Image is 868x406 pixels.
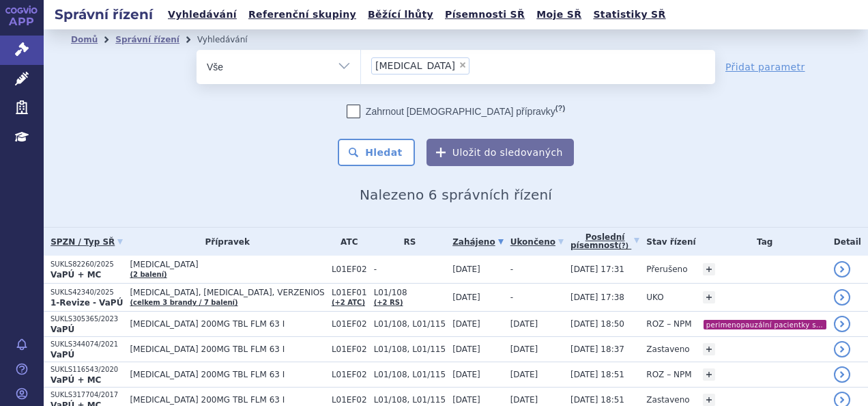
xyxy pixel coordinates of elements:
span: - [374,265,446,274]
a: Moje SŘ [532,5,585,24]
span: L01/108 [374,288,446,297]
strong: VaPÚ [50,350,74,360]
a: Přidat parametr [725,60,805,74]
span: [DATE] [452,370,480,379]
strong: VaPÚ + MC [50,375,101,385]
span: [DATE] [510,395,538,405]
span: [MEDICAL_DATA] 200MG TBL FLM 63 I [130,319,324,329]
th: Přípravek [123,228,324,256]
th: Tag [696,228,827,256]
a: detail [834,289,850,306]
a: detail [834,341,850,357]
a: Domů [71,35,98,44]
a: Zahájeno [452,232,504,252]
abbr: (?) [555,104,565,113]
span: [DATE] [452,395,480,405]
a: + [703,291,715,303]
p: SUKLS42340/2025 [50,288,123,297]
strong: VaPÚ + MC [50,270,101,280]
span: ROZ – NPM [646,319,691,329]
span: - [510,265,513,274]
a: + [703,343,715,355]
span: [DATE] [452,293,480,302]
a: (+2 ATC) [332,299,365,306]
span: Zastaveno [646,395,689,405]
a: Běžící lhůty [364,5,437,24]
p: SUKLS344074/2021 [50,340,123,349]
span: L01EF02 [332,344,367,354]
span: [DATE] [452,319,480,329]
a: (2 balení) [130,271,167,278]
a: Statistiky SŘ [589,5,669,24]
h2: Správní řízení [44,5,164,24]
th: RS [367,228,446,256]
a: Správní řízení [115,35,179,44]
abbr: (?) [618,242,628,250]
span: [DATE] 17:31 [570,265,624,274]
span: L01EF02 [332,395,367,405]
strong: VaPÚ [50,325,74,334]
a: Vyhledávání [164,5,241,24]
span: ROZ – NPM [646,370,691,379]
th: Stav řízení [639,228,695,256]
span: Zastaveno [646,344,689,354]
th: Detail [827,228,868,256]
span: L01/108, L01/115 [374,319,446,329]
a: detail [834,366,850,383]
span: [DATE] [452,265,480,274]
th: ATC [325,228,367,256]
input: [MEDICAL_DATA] [474,57,481,74]
span: [MEDICAL_DATA] 200MG TBL FLM 63 I [130,370,324,379]
span: [DATE] 18:50 [570,319,624,329]
span: [MEDICAL_DATA] [375,61,455,70]
span: [MEDICAL_DATA], [MEDICAL_DATA], VERZENIOS [130,288,324,297]
a: (+2 RS) [374,299,403,306]
i: perimenopauzální pacientky s karcinomem prsu [704,320,826,329]
strong: 1-Revize - VaPÚ [50,298,123,308]
span: L01EF01 [332,288,367,297]
span: UKO [646,293,663,302]
li: Vyhledávání [197,29,265,50]
p: SUKLS317704/2017 [50,390,123,400]
p: SUKLS82260/2025 [50,260,123,269]
a: Písemnosti SŘ [441,5,529,24]
span: L01EF02 [332,370,367,379]
p: SUKLS305365/2023 [50,314,123,324]
a: (celkem 3 brandy / 7 balení) [130,299,237,306]
span: [DATE] 18:51 [570,370,624,379]
span: L01EF02 [332,265,367,274]
span: L01/108, L01/115 [374,344,446,354]
p: SUKLS116543/2020 [50,365,123,375]
button: Uložit do sledovaných [426,139,574,166]
a: + [703,263,715,275]
span: [MEDICAL_DATA] [130,260,324,269]
a: Poslednípísemnost(?) [570,228,639,256]
span: - [510,293,513,302]
span: [DATE] [510,344,538,354]
span: [MEDICAL_DATA] 200MG TBL FLM 63 I [130,344,324,354]
label: Zahrnout [DEMOGRAPHIC_DATA] přípravky [347,105,565,118]
span: [DATE] [510,319,538,329]
a: + [703,368,715,381]
span: [DATE] 17:38 [570,293,624,302]
span: Přerušeno [646,265,687,274]
span: × [459,61,467,69]
span: L01/108, L01/115 [374,395,446,405]
span: [DATE] 18:51 [570,395,624,405]
span: [DATE] [510,370,538,379]
button: Hledat [338,139,415,166]
a: Referenční skupiny [244,5,360,24]
span: L01/108, L01/115 [374,370,446,379]
span: Nalezeno 6 správních řízení [360,187,552,203]
a: detail [834,316,850,332]
a: SPZN / Typ SŘ [50,232,123,252]
a: Ukončeno [510,232,564,252]
span: L01EF02 [332,319,367,329]
a: + [703,394,715,406]
span: [DATE] 18:37 [570,344,624,354]
a: detail [834,261,850,278]
span: [MEDICAL_DATA] 200MG TBL FLM 63 I [130,395,324,405]
span: [DATE] [452,344,480,354]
